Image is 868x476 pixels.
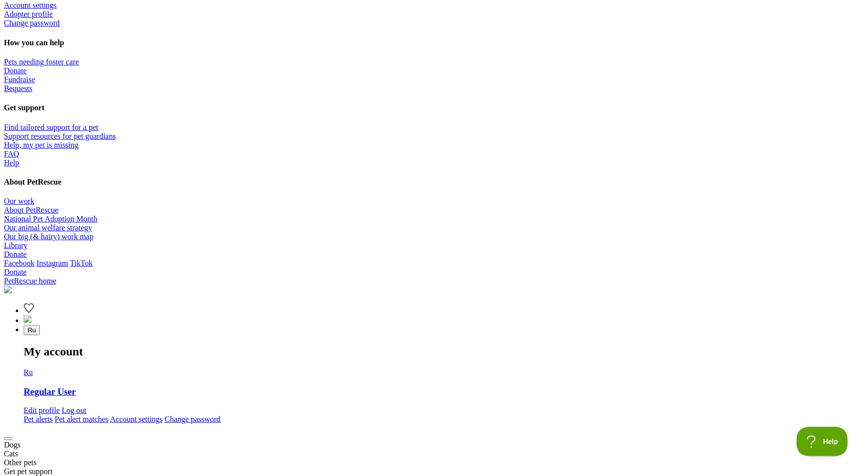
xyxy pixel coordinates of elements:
[4,250,27,258] a: Donate
[28,326,36,334] div: Ru
[55,415,108,423] a: Pet alert matches
[165,415,221,423] a: Change password
[24,315,32,323] img: chat-41dd97257d64d25036548639549fe6c8038ab92f7586957e7f3b1b290dea8141.svg
[4,458,864,467] div: Other pets
[24,386,864,397] a: Your profile
[24,368,864,377] a: Your profile
[4,58,79,66] a: Pets needing foster care
[4,259,34,267] a: Facebook
[4,66,27,75] a: Donate
[24,316,32,324] a: Conversations
[4,38,864,47] h4: How you can help
[4,467,864,476] div: Get pet support
[4,141,79,149] a: Help, my pet is missing
[4,103,864,112] h4: Get support
[24,386,864,397] h3: Regular User
[4,241,28,250] a: Library
[62,406,86,414] a: Log out
[4,206,59,214] a: About PetRescue
[4,268,27,276] a: Donate
[4,277,864,286] div: PetRescue home
[24,345,864,358] h2: My account
[4,178,864,187] h4: About PetRescue
[36,259,68,267] a: Instagram
[4,123,98,131] a: Find tailored support for a pet
[4,441,864,449] div: Dogs
[4,223,92,232] a: Our animal welfare strategy
[4,132,116,140] a: Support resources for pet guardians
[4,449,864,458] div: Cats
[4,215,97,223] a: National Pet Adoption Month
[4,303,864,424] ul: Account quick links
[24,325,40,335] button: My account
[4,159,19,167] a: Help
[24,368,864,377] div: Ru
[4,75,35,84] a: Fundraise
[110,415,163,423] a: Account settings
[24,415,53,423] a: Pet alerts
[70,259,93,267] a: TikTok
[4,286,12,293] img: logo-e224e6f780fb5917bec1dbf3a21bbac754714ae5b6737aabdf751b685950b380.svg
[4,277,864,295] a: PetRescue
[4,232,94,241] a: Our big (& hairy) work map
[4,150,19,158] a: FAQ
[4,1,57,9] a: Account settings
[24,306,34,315] a: Favourites
[4,10,53,18] a: Adopter profile
[4,197,34,205] a: Our work
[4,19,60,27] a: Change password
[24,406,60,414] a: Edit profile
[4,437,12,440] button: Menu
[797,427,848,456] iframe: Help Scout Beacon - Open
[4,84,32,93] a: Bequests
